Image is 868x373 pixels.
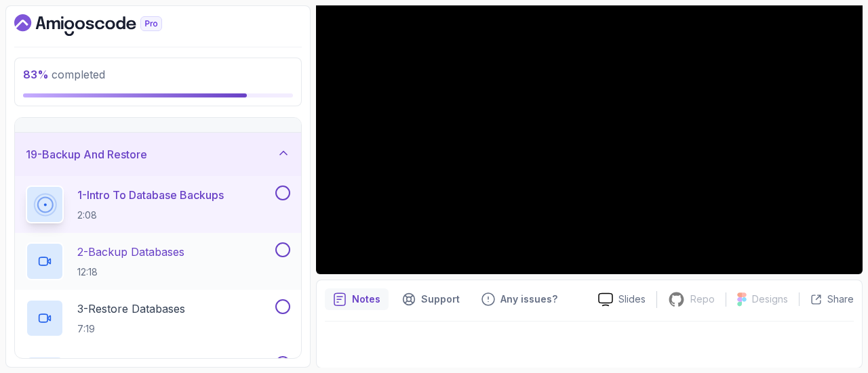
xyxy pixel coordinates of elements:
[618,292,646,306] p: Slides
[77,244,184,260] p: 2 - Backup Databases
[23,68,49,81] span: 83 %
[352,292,380,306] p: Notes
[587,292,656,307] a: Slides
[26,299,290,337] button: 3-Restore Databases7:19
[77,187,224,203] p: 1 - Intro To Database Backups
[77,301,185,317] p: 3 - Restore Databases
[23,68,105,81] span: completed
[26,185,290,223] button: 1-Intro To Database Backups2:08
[473,288,566,310] button: Feedback button
[26,146,147,162] h3: 19 - Backup And Restore
[77,322,185,336] p: 7:19
[26,242,290,280] button: 2-Backup Databases12:18
[77,265,184,279] p: 12:18
[752,292,788,306] p: Designs
[799,292,854,306] button: Share
[77,209,224,222] p: 2:08
[690,292,715,306] p: Repo
[827,292,854,306] p: Share
[14,14,193,36] a: Dashboard
[394,288,468,310] button: Support button
[500,292,557,306] p: Any issues?
[421,292,460,306] p: Support
[15,133,301,176] button: 19-Backup And Restore
[325,288,389,310] button: notes button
